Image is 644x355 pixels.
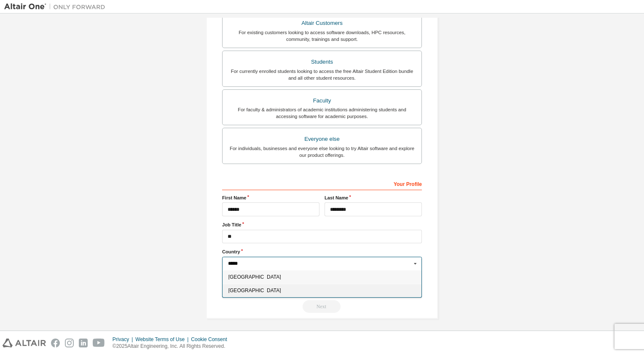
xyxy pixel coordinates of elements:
img: instagram.svg [65,339,74,347]
div: Faculty [228,95,416,107]
label: Country [222,248,422,255]
p: © 2025 Altair Engineering, Inc. All Rights Reserved. [113,343,232,350]
img: youtube.svg [93,339,105,347]
div: Website Terms of Use [135,336,191,343]
label: Last Name [325,194,422,201]
div: For currently enrolled students looking to access the free Altair Student Edition bundle and all ... [228,68,416,81]
img: linkedin.svg [79,339,88,347]
div: Cookie Consent [191,336,232,343]
img: Altair One [4,3,110,11]
div: Students [228,56,416,68]
div: Read and acccept EULA to continue [222,300,422,313]
span: [GEOGRAPHIC_DATA] [228,274,416,280]
div: Your Profile [222,177,422,190]
div: Privacy [113,336,135,343]
div: For individuals, businesses and everyone else looking to try Altair software and explore our prod... [228,145,416,159]
div: Everyone else [228,133,416,145]
span: [GEOGRAPHIC_DATA] [228,288,416,293]
img: altair_logo.svg [3,339,46,347]
label: Job Title [222,221,422,228]
div: Altair Customers [228,17,416,29]
div: For existing customers looking to access software downloads, HPC resources, community, trainings ... [228,29,416,43]
label: First Name [222,194,319,201]
img: facebook.svg [51,339,60,347]
div: For faculty & administrators of academic institutions administering students and accessing softwa... [228,106,416,120]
